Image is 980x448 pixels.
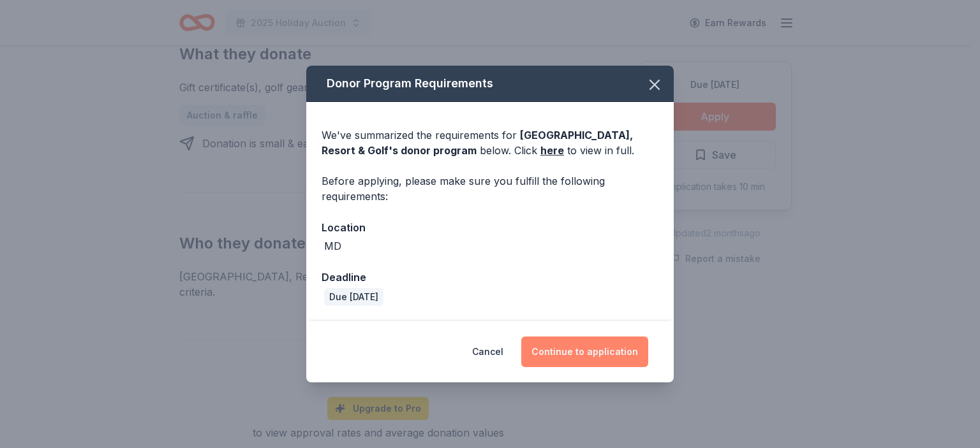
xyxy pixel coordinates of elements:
[306,66,674,102] div: Donor Program Requirements
[540,143,564,158] a: here
[322,127,658,158] div: We've summarized the requirements for below. Click to view in full.
[472,336,503,367] button: Cancel
[324,288,383,306] div: Due [DATE]
[322,269,658,285] div: Deadline
[521,336,648,367] button: Continue to application
[322,173,658,204] div: Before applying, please make sure you fulfill the following requirements:
[322,219,658,236] div: Location
[324,238,341,254] div: MD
